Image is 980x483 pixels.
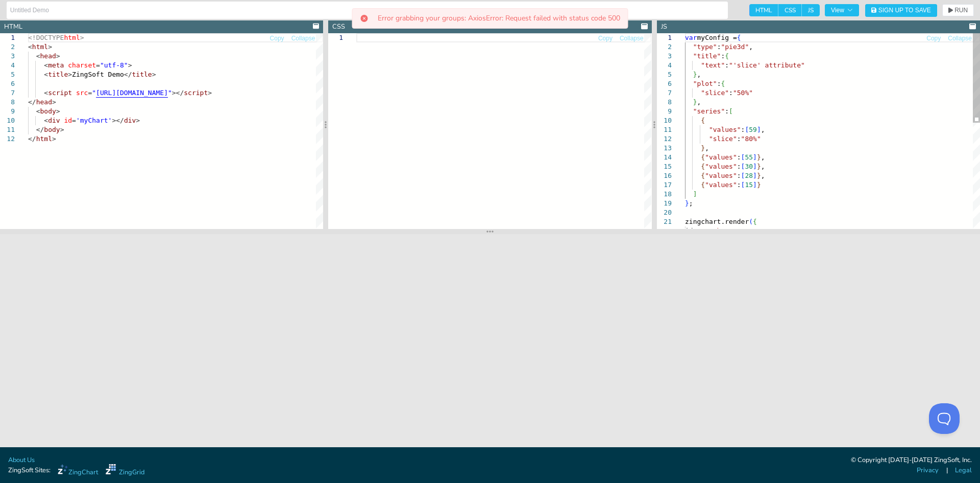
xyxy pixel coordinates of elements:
[657,42,672,52] div: 2
[657,153,672,162] div: 14
[32,43,48,51] span: html
[705,181,737,189] span: "values"
[757,181,761,189] span: }
[332,22,345,32] div: CSS
[954,7,968,13] span: RUN
[926,35,941,41] span: Copy
[851,455,972,466] div: © Copyright [DATE]-[DATE] ZingSoft, Inc.
[58,464,98,477] a: ZingChart
[598,35,612,41] span: Copy
[657,107,672,116] div: 9
[717,80,721,87] span: :
[693,98,697,106] span: }
[40,52,56,60] span: head
[269,34,285,43] button: Copy
[270,35,284,41] span: Copy
[705,163,737,170] span: "values"
[926,34,941,43] button: Copy
[757,163,761,170] span: }
[44,61,48,69] span: <
[72,71,124,78] span: ZingSoft Demo
[697,34,737,41] span: myConfig =
[778,4,802,16] span: CSS
[657,162,672,171] div: 15
[208,89,212,97] span: >
[729,89,733,97] span: :
[717,43,721,51] span: :
[68,61,96,69] span: charset
[721,43,749,51] span: "pie3d"
[80,34,84,41] span: >
[737,227,741,235] span: ,
[749,218,753,225] span: (
[92,89,96,97] span: "
[657,190,672,199] div: 18
[745,163,753,170] span: 30
[749,4,820,16] div: checkbox-group
[28,34,64,41] span: <!DOCTYPE
[291,35,315,41] span: Collapse
[657,171,672,180] div: 16
[657,52,672,61] div: 3
[64,34,80,41] span: html
[36,107,40,115] span: <
[657,199,672,208] div: 19
[701,172,705,179] span: {
[4,22,22,32] div: HTML
[72,117,76,124] span: =
[709,126,741,133] span: "values"
[753,163,757,170] span: ]
[291,34,316,43] button: Collapse
[741,172,745,179] span: [
[48,89,72,97] span: script
[733,89,753,97] span: "50%"
[136,117,140,124] span: >
[741,163,745,170] span: [
[697,98,701,106] span: ,
[701,89,729,97] span: "slice"
[697,71,701,78] span: ,
[657,98,672,107] div: 8
[620,35,644,41] span: Collapse
[64,117,72,124] span: id
[378,15,620,22] p: Error grabbing your groups: AxiosError: Request failed with status code 500
[685,218,749,225] span: zingchart.render
[761,163,765,170] span: ,
[701,117,705,124] span: {
[757,172,761,179] span: }
[8,466,51,475] span: ZingSoft Sites:
[56,107,60,115] span: >
[761,172,765,179] span: ,
[132,71,152,78] span: title
[52,135,56,143] span: >
[106,464,144,477] a: ZingGrid
[128,61,132,69] span: >
[757,126,761,133] span: ]
[8,455,35,465] a: About Us
[761,126,765,133] span: ,
[657,226,672,236] div: 22
[701,61,725,69] span: "text"
[48,43,52,51] span: >
[761,153,765,161] span: ,
[124,71,132,78] span: </
[60,126,64,133] span: >
[753,181,757,189] span: ]
[36,52,40,60] span: <
[745,153,753,161] span: 55
[328,33,343,42] div: 1
[657,116,672,125] div: 10
[705,153,737,161] span: "values"
[657,208,672,217] div: 20
[36,98,52,106] span: head
[946,466,948,475] span: |
[831,7,853,13] span: View
[741,153,745,161] span: [
[76,117,112,124] span: 'myChart'
[76,89,88,97] span: src
[878,7,931,13] span: Sign Up to Save
[598,34,613,43] button: Copy
[172,89,184,97] span: ></
[96,89,168,97] span: [URL][DOMAIN_NAME]
[701,163,705,170] span: {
